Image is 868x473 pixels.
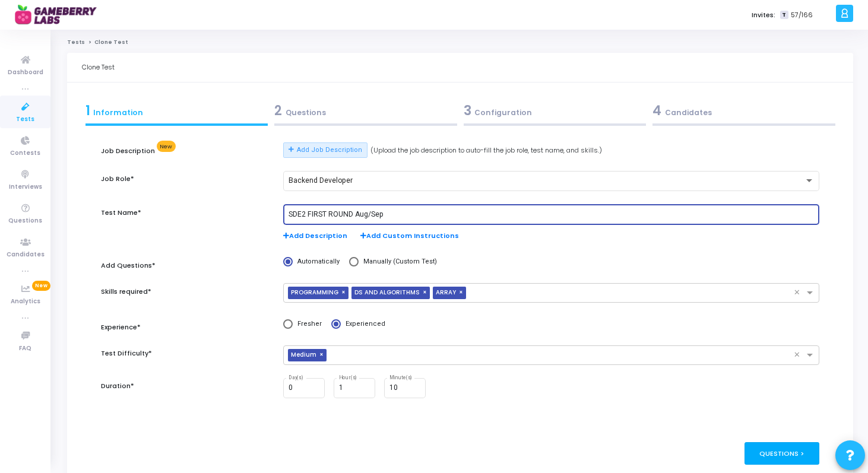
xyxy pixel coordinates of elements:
span: 57/166 [791,10,813,20]
span: (Upload the job description to auto-fill the job role, test name, and skills.) [370,145,602,155]
div: Questions [274,101,457,120]
span: New [157,141,176,152]
label: Experience* [101,322,141,332]
span: Clear all [794,350,804,361]
button: Add Job Description [283,142,367,158]
span: Candidates [7,250,45,260]
span: Interviews [9,182,42,192]
span: T [780,11,788,20]
label: Job Description [101,145,176,157]
span: Add Custom Instructions [360,231,459,241]
span: FAQ [19,344,31,354]
span: × [459,287,466,299]
span: Fresher [293,319,322,329]
span: Questions [8,216,42,226]
label: Job Role* [101,174,134,184]
span: 1 [85,101,90,120]
span: 2 [274,101,282,120]
div: Clone Test [82,53,115,82]
span: Medium [288,349,319,361]
span: Experienced [341,319,385,329]
label: Invites: [752,10,775,20]
div: Configuration [464,101,647,120]
span: Add Description [283,231,347,241]
a: 1Information [82,97,271,129]
span: × [319,349,327,361]
span: DS AND ALGORITHMS [351,287,423,299]
label: Skills required* [101,287,151,297]
span: Contests [10,148,40,158]
span: Automatically [293,257,340,267]
span: × [423,287,430,299]
span: × [341,287,349,299]
div: Information [85,101,268,120]
span: PROGRAMMING [288,287,341,299]
label: Test Name* [101,208,141,218]
span: ARRAY [433,287,459,299]
div: Candidates [652,101,835,120]
span: Dashboard [8,68,43,78]
a: 4Candidates [650,97,839,129]
span: Analytics [11,297,40,307]
span: Tests [16,115,34,125]
span: Backend Developer [289,176,353,185]
span: 3 [464,101,471,120]
div: Questions > [745,442,820,464]
a: 2Questions [271,97,461,129]
span: Add Job Description [297,145,362,155]
span: 4 [652,101,661,120]
label: Add Questions* [101,261,156,271]
span: Manually (Custom Test) [359,257,437,267]
a: Tests [67,39,85,46]
nav: breadcrumb [67,39,853,46]
label: Duration* [101,381,134,391]
span: New [32,281,50,291]
a: 3Configuration [460,97,650,129]
img: logo [15,3,104,27]
span: Clone Test [94,39,128,46]
span: Clear all [794,287,804,299]
label: Test Difficulty* [101,348,152,358]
